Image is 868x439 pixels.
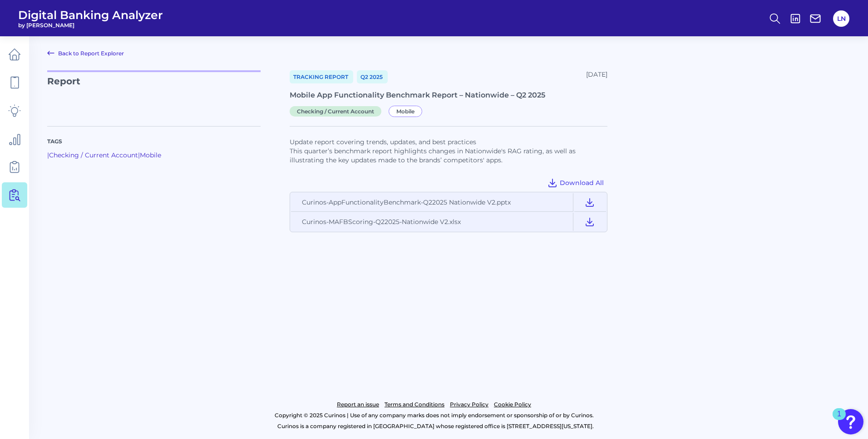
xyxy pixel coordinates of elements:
[18,8,163,22] span: Digital Banking Analyzer
[47,48,124,59] a: Back to Report Explorer
[385,399,444,410] a: Terms and Conditions
[290,106,381,117] span: Checking / Current Account
[44,410,824,421] p: Copyright © 2025 Curinos | Use of any company marks does not imply endorsement or sponsorship of ...
[494,399,531,410] a: Cookie Policy
[138,151,140,159] span: |
[833,10,849,27] button: LN
[337,399,379,410] a: Report an issue
[290,138,476,146] span: Update report covering trends, updates, and best practices
[357,70,388,83] a: Q2 2025
[47,151,49,159] span: |
[140,151,161,159] a: Mobile
[290,91,607,99] div: Mobile App Functionality Benchmark Report – Nationwide – Q2 2025
[290,107,385,115] a: Checking / Current Account
[47,70,261,115] p: Report
[291,213,573,231] td: Curinos-MAFBScoring-Q22025-Nationwide V2.xlsx
[543,176,607,190] button: Download All
[290,146,607,165] p: This quarter’s benchmark report highlights changes in Nationwide's RAG rating, as well as illustr...
[560,179,604,187] span: Download All
[47,421,824,432] p: Curinos is a company registered in [GEOGRAPHIC_DATA] whose registered office is [STREET_ADDRESS][...
[49,151,138,159] a: Checking / Current Account
[291,193,573,212] td: Curinos-AppFunctionalityBenchmark-Q22025 Nationwide V2.pptx
[18,22,163,29] span: by [PERSON_NAME]
[450,399,488,410] a: Privacy Policy
[837,414,841,426] div: 1
[389,106,422,117] span: Mobile
[838,409,863,434] button: Open Resource Center, 1 new notification
[586,70,607,83] div: [DATE]
[290,70,353,83] a: Tracking Report
[47,137,261,146] p: Tags
[389,107,426,115] a: Mobile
